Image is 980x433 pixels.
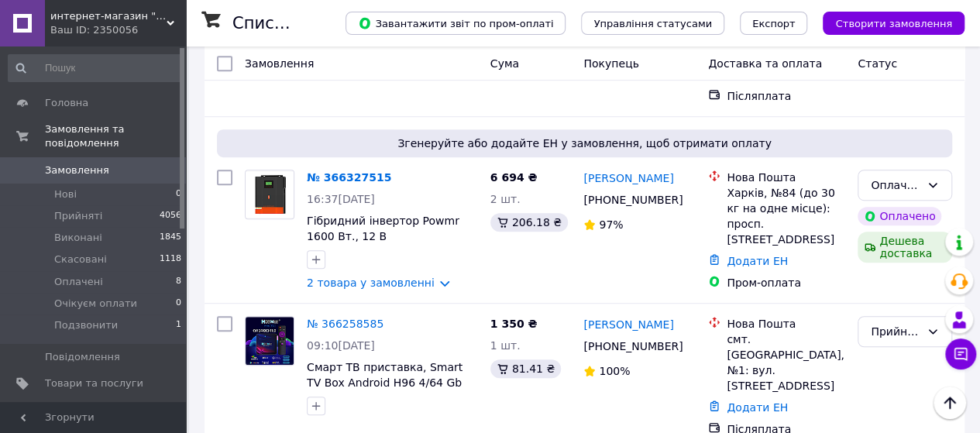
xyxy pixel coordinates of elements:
[246,317,294,365] img: Фото товару
[580,335,683,357] div: [PHONE_NUMBER]
[223,136,946,151] span: Згенеруйте або додайте ЕН у замовлення, щоб отримати оплату
[727,332,845,393] div: смт. [GEOGRAPHIC_DATA], №1: вул. [STREET_ADDRESS]
[176,187,181,201] span: 0
[727,255,788,267] a: Додати ЕН
[54,318,118,332] span: Подзвонити
[858,207,941,225] div: Оплачено
[8,54,183,82] input: Пошук
[858,232,952,263] div: Дешева доставка
[160,209,181,223] span: 4056
[45,122,186,150] span: Замовлення та повідомлення
[580,189,683,211] div: [PHONE_NUMBER]
[50,9,167,23] span: интернет-магазин "Техномаркет"
[307,215,459,242] a: Гібридний інвертор Powmr 1600 Вт., 12 В
[871,177,920,194] div: Оплачено
[727,185,845,247] div: Харків, №84 (до 30 кг на одне місце): просп. [STREET_ADDRESS]
[727,316,845,332] div: Нова Пошта
[346,12,566,35] button: Завантажити звіт по пром-оплаті
[232,14,390,33] h1: Список замовлень
[50,23,186,37] div: Ваш ID: 2350056
[245,316,294,366] a: Фото товару
[599,218,623,231] span: 97%
[727,170,845,185] div: Нова Пошта
[54,209,102,223] span: Прийняті
[490,57,519,70] span: Cума
[708,57,822,70] span: Доставка та оплата
[871,323,920,340] div: Прийнято
[490,193,521,205] span: 2 шт.
[490,339,521,352] span: 1 шт.
[858,57,897,70] span: Статус
[176,275,181,289] span: 8
[307,361,462,404] a: Смарт ТВ приставка, Smart TV Box Android H96 4/64 Gb MAX V11, медіаплеєр IPTV
[740,12,808,35] button: Експорт
[307,318,383,330] a: № 366258585
[54,187,77,201] span: Нові
[807,16,965,29] a: Створити замовлення
[727,401,788,414] a: Додати ЕН
[176,318,181,332] span: 1
[727,88,845,104] div: Післяплата
[490,213,568,232] div: 206.18 ₴
[727,275,845,290] div: Пром-оплата
[45,163,109,177] span: Замовлення
[752,18,796,29] span: Експорт
[581,12,724,35] button: Управління статусами
[835,18,952,29] span: Створити замовлення
[245,170,294,219] a: Фото товару
[358,16,553,30] span: Завантажити звіт по пром-оплаті
[45,96,88,110] span: Головна
[307,277,435,289] a: 2 товара у замовленні
[583,57,638,70] span: Покупець
[54,231,102,245] span: Виконані
[245,57,314,70] span: Замовлення
[54,297,137,311] span: Очікуєм оплати
[54,275,103,289] span: Оплачені
[54,253,107,266] span: Скасовані
[176,297,181,311] span: 0
[593,18,712,29] span: Управління статусами
[160,231,181,245] span: 1845
[45,350,120,364] span: Повідомлення
[307,339,375,352] span: 09:10[DATE]
[160,253,181,266] span: 1118
[490,359,561,378] div: 81.41 ₴
[599,365,630,377] span: 100%
[490,171,538,184] span: 6 694 ₴
[490,318,538,330] span: 1 350 ₴
[823,12,965,35] button: Створити замовлення
[583,170,673,186] a: [PERSON_NAME]
[583,317,673,332] a: [PERSON_NAME]
[45,376,143,390] span: Товари та послуги
[246,171,294,218] img: Фото товару
[934,387,966,419] button: Наверх
[945,338,976,369] button: Чат з покупцем
[307,171,391,184] a: № 366327515
[307,193,375,205] span: 16:37[DATE]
